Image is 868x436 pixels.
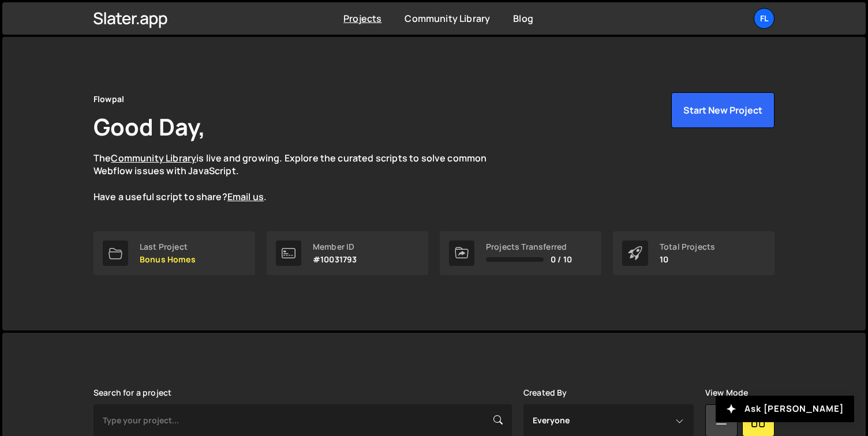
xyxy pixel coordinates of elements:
[313,242,357,251] div: Member ID
[93,92,124,106] div: Flowpal
[523,388,567,397] label: Created By
[716,396,854,422] button: Ask [PERSON_NAME]
[754,8,775,29] a: Fl
[227,190,264,203] a: Email us
[93,111,205,142] h1: Good Day,
[705,388,748,397] label: View Mode
[93,388,171,397] label: Search for a project
[93,152,509,204] p: The is live and growing. Explore the curated scripts to solve common Webflow issues with JavaScri...
[93,231,255,275] a: Last Project Bonus Homes
[551,255,572,264] span: 0 / 10
[660,255,715,264] p: 10
[513,12,533,25] a: Blog
[140,242,196,251] div: Last Project
[111,152,196,164] a: Community Library
[343,12,381,25] a: Projects
[671,92,775,128] button: Start New Project
[140,255,196,264] p: Bonus Homes
[660,242,715,251] div: Total Projects
[313,255,357,264] p: #10031793
[405,12,490,25] a: Community Library
[486,242,572,251] div: Projects Transferred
